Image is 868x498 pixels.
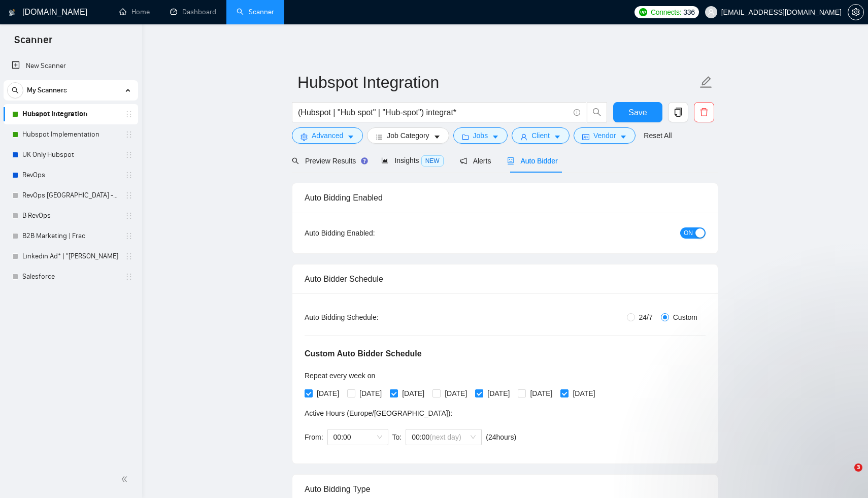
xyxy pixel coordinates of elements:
span: Job Category [387,130,429,141]
a: New Scanner [12,56,130,76]
a: Hubspot Implementation [22,124,119,145]
a: B2B Marketing | Frac [22,226,119,246]
input: Search Freelance Jobs... [298,106,569,119]
span: holder [125,232,133,240]
span: setting [301,133,308,141]
span: NEW [421,155,444,167]
button: setting [848,4,864,20]
span: bars [376,133,383,141]
button: copy [668,102,688,122]
span: 3 [854,463,862,472]
a: Reset All [644,130,672,141]
span: Preview Results [292,157,365,165]
span: info-circle [574,109,580,116]
span: [DATE] [483,388,514,399]
span: [DATE] [526,388,556,399]
span: holder [125,191,133,200]
div: Auto Bidding Schedule: [305,312,438,323]
span: Connects: [651,7,681,18]
button: folderJobscaret-down [453,127,508,144]
div: Auto Bidding Enabled [305,183,706,212]
span: caret-down [620,133,627,141]
span: caret-down [347,133,354,141]
span: caret-down [554,133,561,141]
button: userClientcaret-down [512,127,570,144]
span: 00:00 [333,429,382,445]
span: edit [699,76,713,89]
span: holder [125,212,133,220]
span: Vendor [593,130,616,141]
span: idcard [582,133,589,141]
button: delete [694,102,714,122]
button: barsJob Categorycaret-down [367,127,449,144]
span: holder [125,252,133,260]
span: search [587,108,607,117]
span: search [8,87,23,94]
span: Custom [669,312,702,323]
span: 24/7 [635,312,657,323]
span: My Scanners [27,80,67,101]
span: Advanced [312,130,343,141]
div: Auto Bidder Schedule [305,264,706,293]
span: Repeat every week on [305,372,375,380]
span: user [520,133,527,141]
span: double-left [121,474,131,484]
iframe: Intercom live chat [833,463,858,488]
a: dashboardDashboard [170,8,216,16]
h5: Custom Auto Bidder Schedule [305,348,422,360]
span: [DATE] [355,388,386,399]
a: RevOps [GEOGRAPHIC_DATA] - only [22,185,119,206]
li: My Scanners [4,80,138,287]
a: Salesforce [22,267,119,287]
span: 00:00 [412,429,476,445]
a: Linkedin Ad* | "[PERSON_NAME] [22,246,119,267]
a: Hubspot Integration [22,104,119,124]
a: RevOps [22,165,119,185]
span: From: [305,433,323,441]
span: Active Hours ( Europe/[GEOGRAPHIC_DATA] ): [305,409,452,417]
span: (next day) [429,433,461,441]
span: caret-down [433,133,441,141]
button: search [587,102,607,122]
a: B RevOps [22,206,119,226]
span: To: [392,433,402,441]
button: settingAdvancedcaret-down [292,127,363,144]
span: [DATE] [398,388,428,399]
span: [DATE] [441,388,471,399]
span: Client [531,130,550,141]
a: setting [848,8,864,16]
span: holder [125,171,133,179]
span: caret-down [492,133,499,141]
span: delete [694,108,714,117]
div: Tooltip anchor [360,156,369,165]
a: searchScanner [237,8,274,16]
span: setting [848,8,863,16]
span: copy [669,108,688,117]
span: Insights [381,156,443,164]
span: robot [507,157,514,164]
input: Scanner name... [297,70,697,95]
span: holder [125,130,133,139]
a: homeHome [119,8,150,16]
span: holder [125,110,133,118]
span: Scanner [6,32,60,54]
span: search [292,157,299,164]
div: Auto Bidding Enabled: [305,227,438,239]
button: search [7,82,23,98]
span: holder [125,273,133,281]
span: folder [462,133,469,141]
span: ( 24 hours) [486,433,516,441]
button: Save [613,102,662,122]
span: Auto Bidder [507,157,557,165]
span: [DATE] [569,388,599,399]
span: Alerts [460,157,491,165]
img: upwork-logo.png [639,8,647,16]
img: logo [9,5,16,21]
a: UK Only Hubspot [22,145,119,165]
span: ON [684,227,693,239]
li: New Scanner [4,56,138,76]
span: user [708,9,715,16]
span: 336 [683,7,694,18]
span: [DATE] [313,388,343,399]
span: Jobs [473,130,488,141]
